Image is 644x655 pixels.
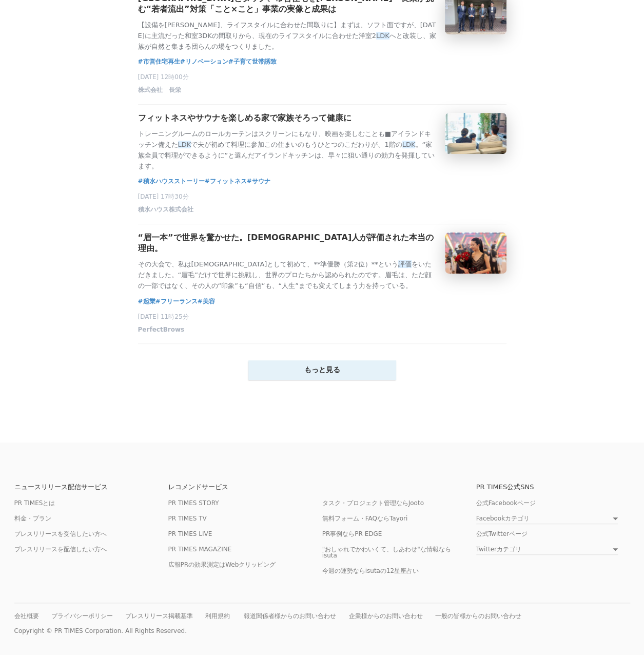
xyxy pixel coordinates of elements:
[138,129,437,171] p: トレーニングルームのロールカーテンはスクリーンにもなり、映画を楽しむことも■アイランドキッチン備えた で夫が初めて料理に参加この住まいのもうひとつのこだわりが、1階の 。“家族全員で料理ができる...
[138,113,352,124] h3: フィットネスやサウナを楽しめる家で家族そろって健康に
[14,546,107,553] a: プレスリリースを配信したい方へ
[14,627,630,634] p: Copyright © PR TIMES Corporation. All Rights Reserved.
[198,296,215,306] a: #美容
[138,313,506,321] p: [DATE] 11時25分
[322,546,451,559] a: "おしゃれでかわいくて、しあわせ"な情報ならisuta
[244,612,336,620] a: 報道関係者様からのお問い合わせ
[138,208,193,216] a: 積水ハウス株式会社
[178,141,191,148] em: LDK
[476,515,618,524] a: Facebookカテゴリ
[155,296,198,306] a: #フリーランス
[247,176,270,186] a: #サウナ
[168,561,276,568] a: 広報PRの効果測定はWebクリッピング
[168,499,219,507] a: PR TIMES STORY
[138,205,193,214] span: 積水ハウス株式会社
[168,515,207,522] a: PR TIMES TV
[180,56,228,67] a: #リノベーション
[248,360,396,380] button: もっと見る
[168,546,232,553] a: PR TIMES MAGAZINE
[138,192,506,201] p: [DATE] 17時30分
[125,612,193,620] a: プレスリリース掲載基準
[205,612,230,620] a: 利用規約
[14,515,51,522] a: 料金・プラン
[138,259,437,291] p: その大会で、私は[DEMOGRAPHIC_DATA]として初めて、**準優勝（第2位）**という をいただきました。“眉毛”だけで世界に挑戦し、世界のプロたちから認められたのです。眉毛は、ただ顔...
[138,113,506,171] a: フィットネスやサウナを楽しめる家で家族そろって健康にトレーニングルームのロールカーテンはスクリーンにもなり、映画を楽しむことも■アイランドキッチン備えたLDKで夫が初めて料理に参加この住まいのも...
[322,567,419,574] a: 今週の運勢ならisutaの12星座占い
[14,484,168,490] p: ニュースリリース配信サービス
[138,296,155,306] a: #起業
[348,612,422,620] a: 企業様からのお問い合わせ
[322,499,424,507] a: タスク・プロジェクト管理ならJooto
[138,325,185,334] span: PerfectBrows
[322,515,408,522] a: 無料フォーム・FAQならTayori
[14,499,55,507] a: PR TIMESとは
[138,86,181,94] span: 株式会社 長栄
[14,612,39,620] a: 会社概要
[402,141,416,148] em: LDK
[138,176,205,186] a: #積水ハウスストーリー
[476,499,536,507] a: 公式Facebookページ
[14,530,107,537] a: プレスリリースを受信したい方へ
[138,233,506,291] a: “眉一本”で世界を驚かせた。[DEMOGRAPHIC_DATA]人が評価された本当の理由。その大会で、私は[DEMOGRAPHIC_DATA]として初めて、**準優勝（第2位）**という評価をい...
[376,32,389,40] em: LDK
[138,233,437,254] h3: “眉一本”で世界を驚かせた。[DEMOGRAPHIC_DATA]人が評価された本当の理由。
[168,484,322,490] p: レコメンドサービス
[138,20,437,52] p: 【設備を[PERSON_NAME]、ライフスタイルに合わせた間取りに】まずは、ソフト面ですが、[DATE]に主流だった和室3DKの間取りから、現在のライフスタイルに合わせた洋室2 へと改装し、家...
[476,530,528,537] a: 公式Twitterページ
[138,73,506,82] p: [DATE] 12時00分
[138,89,181,96] a: 株式会社 長栄
[138,56,180,67] a: #市営住宅再生
[138,328,185,335] a: PerfectBrows
[398,260,412,268] em: 評価
[205,176,247,186] a: #フィットネス
[435,612,521,620] a: 一般の皆様からのお問い合わせ
[228,56,277,67] a: #子育て世帯誘致
[476,484,630,490] p: PR TIMES公式SNS
[51,612,113,620] a: プライバシーポリシー
[168,530,212,537] a: PR TIMES LIVE
[476,546,618,555] a: Twitterカテゴリ
[322,530,382,537] a: PR事例ならPR EDGE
